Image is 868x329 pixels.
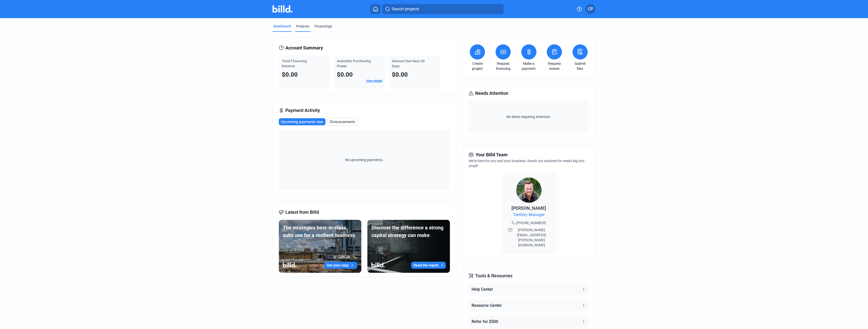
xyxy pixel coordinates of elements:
span: Search projects [392,6,419,12]
span: Available Purchasing Power [337,59,371,68]
a: Submit files [571,61,589,71]
div: The strategies best-in-class subs use for a resilient business [283,224,357,239]
button: Disbursements [328,118,358,126]
span: CP [588,6,593,12]
button: Upcoming payments due [279,118,325,125]
div: Dashboard [274,24,291,29]
span: [PERSON_NAME][EMAIL_ADDRESS][PERSON_NAME][DOMAIN_NAME] [513,227,550,248]
a: Request waiver [546,61,563,71]
span: Territory Manager [513,212,545,218]
img: Billd Company Logo [273,5,292,13]
button: Get your copy [324,262,357,269]
button: Search projects [382,4,504,14]
a: Create project [469,61,486,71]
span: Latest from Billd [285,209,319,216]
span: Tools & Resources [475,272,512,279]
span: Your Billd Team [476,151,508,158]
span: $0.00 [337,71,353,78]
div: Resource Center [472,303,502,309]
span: Amount Due Next 30 Days [392,59,425,68]
a: Request financing [494,61,512,71]
button: CP [585,4,595,14]
div: Projects [296,24,309,29]
div: Help Center [472,286,493,292]
span: No items requiring attention. [471,114,587,119]
span: Upcoming payments due [281,119,323,124]
img: Territory Manager [516,177,541,203]
button: Resource Center [469,300,589,312]
a: View details [366,79,382,83]
div: Financings [314,24,332,29]
span: Needs Attention [475,90,508,97]
span: We're here for you and your business. Reach out anytime for needs big and small! [469,159,584,168]
div: Discover the difference a strong capital strategy can make [371,224,446,239]
button: Read the report [411,262,446,269]
span: $0.00 [392,71,408,78]
span: Payment Activity [285,107,320,114]
span: Total Financing Balance [282,59,307,68]
button: Help Center [469,283,589,295]
a: Make a payment [520,61,538,71]
span: Account Summary [285,44,323,51]
span: [PERSON_NAME] [511,205,546,211]
span: Disbursements [330,119,355,124]
button: Refer for $500 [469,316,589,328]
span: [PHONE_NUMBER] [516,220,546,225]
span: No upcoming payments. [342,157,387,162]
div: Refer for $500 [472,319,498,325]
span: $0.00 [282,71,298,78]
